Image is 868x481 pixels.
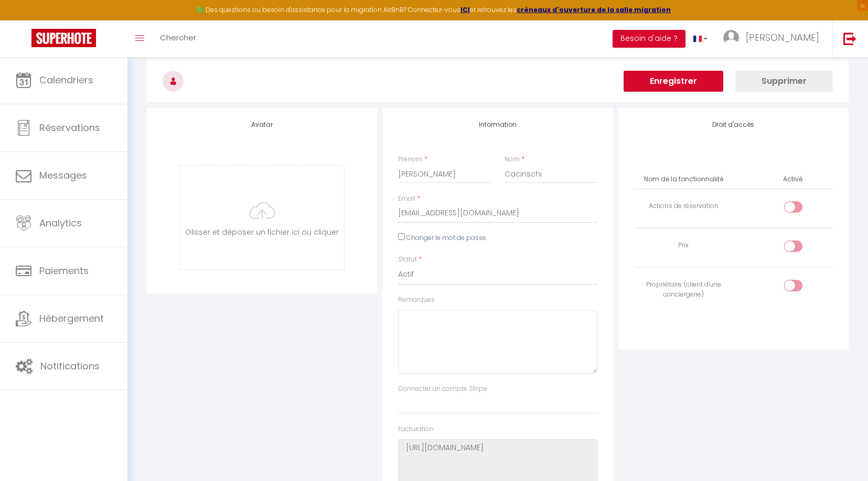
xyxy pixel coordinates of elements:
label: Statut [398,255,417,265]
a: Chercher [152,20,204,57]
button: Ouvrir le widget de chat LiveChat [8,4,40,36]
th: Activé [779,170,807,189]
button: Besoin d'aide ? [613,30,685,48]
h4: Information [398,121,597,128]
a: ... [PERSON_NAME] [715,20,832,57]
h4: Avatar [163,121,361,128]
a: ICI [460,5,470,14]
button: Enregistrer [624,71,723,92]
img: Super Booking [31,29,96,47]
label: Connecter un compte Stripe [398,384,487,394]
label: Email [398,194,415,204]
button: Supprimer [735,71,833,92]
div: Actions de réservation [638,201,730,211]
span: Analytics [39,216,82,229]
span: Messages [39,169,87,182]
span: Chercher [160,32,196,43]
span: Paiements [39,264,89,277]
label: Nom [505,155,520,165]
img: ... [723,30,739,46]
th: Nom de la fonctionnalité [634,170,734,189]
a: créneaux d'ouverture de la salle migration [517,5,671,14]
div: Propriétaire (client d'une conciergerie) [638,280,730,300]
span: [PERSON_NAME] [746,31,819,44]
span: Hébergement [39,312,104,325]
label: Remarques [398,295,435,305]
span: Calendriers [39,73,93,86]
span: Notifications [40,359,100,373]
span: Réservations [39,121,100,134]
h4: Droit d'accès [634,121,833,128]
div: Prix [638,240,730,250]
label: Prénom [398,155,423,165]
label: Changer le mot de passe [406,233,486,243]
img: logout [843,32,856,45]
label: Facturation [398,424,434,434]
